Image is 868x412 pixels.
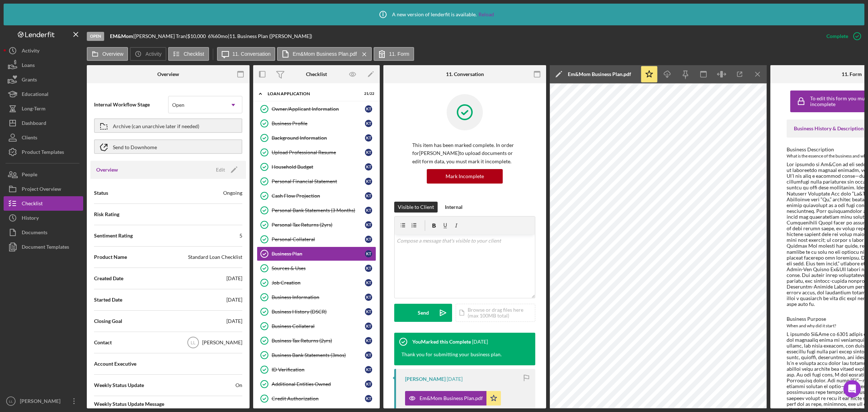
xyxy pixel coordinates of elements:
span: Weekly Status Update Message [94,400,242,408]
a: Business History (DSCR)KT [257,304,376,319]
div: Cash Flow Projection [272,193,365,199]
div: 21 / 22 [361,92,374,96]
a: Reload [478,12,494,17]
span: On [235,382,242,389]
div: History [22,211,39,227]
button: Visible to Client [394,202,438,213]
div: Em&Mom Business Plan.pdf [420,395,483,401]
div: Upload Professional Resume [272,150,365,155]
div: Document Templates [22,240,69,256]
h3: Overview [96,166,118,173]
div: Business Bank Statements (3mos) [272,352,365,358]
div: [DATE] [226,296,242,303]
div: K T [365,352,372,359]
div: K T [365,265,372,272]
button: Long-Term [4,101,83,116]
button: Documents [4,225,83,240]
div: Mark Incomplete [446,169,484,184]
button: LL[PERSON_NAME] [4,394,83,408]
a: Personal Tax Returns (2yrs)KT [257,218,376,232]
a: People [4,167,83,182]
a: Business InformationKT [257,290,376,304]
button: 11. Conversation [217,47,276,61]
button: Project Overview [4,182,83,196]
label: Em&Mom Business Plan.pdf [293,51,357,57]
div: K T [365,279,372,286]
div: K T [365,134,372,142]
span: Weekly Status Update [94,382,144,389]
label: Activity [145,51,161,57]
div: K T [365,381,372,388]
button: Checklist [168,47,209,61]
button: Em&Mom Business Plan.pdf [405,391,501,405]
a: Clients [4,130,83,145]
div: | 11. Business Plan ([PERSON_NAME]) [228,33,312,39]
button: Complete [819,29,864,43]
a: Business Tax Returns (2yrs)KT [257,333,376,348]
div: Ongoing [223,189,242,197]
div: | [110,33,135,39]
div: Thank you for submitting your business plan. [401,351,502,358]
div: Documents [22,225,47,241]
div: Business Tax Returns (2yrs) [272,338,365,344]
button: Send [394,304,452,322]
div: K T [365,308,372,315]
div: [DATE] [226,318,242,325]
button: Overview [87,47,128,61]
div: Loan Application [268,92,356,96]
div: Dashboard [22,116,46,132]
span: Internal Workflow Stage [94,101,168,108]
div: 11. Form [842,71,862,77]
span: $10,000 [187,33,206,39]
div: Business Collateral [272,323,365,329]
span: Risk Rating [94,211,119,218]
div: K T [365,207,372,214]
div: Sources & Uses [272,265,365,271]
div: 5 [239,232,242,239]
a: Personal Bank Statements (3 Months)KT [257,203,376,218]
a: Household BudgetKT [257,160,376,174]
button: Educational [4,87,83,101]
div: Educational [22,87,48,103]
button: Loans [4,58,83,72]
button: Dashboard [4,116,83,130]
a: Checklist [4,196,83,211]
label: 11. Conversation [233,51,271,57]
span: Account Executive [94,360,136,367]
a: Document Templates [4,240,83,254]
a: ID VerificationKT [257,362,376,377]
label: Checklist [184,51,204,57]
button: Mark Incomplete [427,169,503,184]
div: K T [365,236,372,243]
div: Credit Authorization [272,396,365,402]
span: Closing Goal [94,318,122,325]
div: Loans [22,58,35,74]
div: K T [365,105,372,113]
a: Business Bank Statements (3mos)KT [257,348,376,362]
div: Long-Term [22,101,46,118]
div: [PERSON_NAME] [18,394,65,410]
label: 11. Form [389,51,409,57]
a: Grants [4,72,83,87]
div: Job Creation [272,280,365,286]
div: K T [365,178,372,185]
text: LL [191,340,196,345]
div: Open [172,102,184,108]
a: Credit AuthorizationKT [257,391,376,406]
button: Product Templates [4,145,83,159]
div: Standard Loan Checklist [188,253,242,261]
time: 2025-05-19 21:51 [447,376,463,382]
span: Created Date [94,275,123,282]
div: K T [365,221,372,228]
div: Personal Financial Statement [272,178,365,184]
div: Overview [157,71,179,77]
a: History [4,211,83,225]
div: [DATE] [226,275,242,282]
div: Checklist [22,196,43,213]
a: Additional Entities OwnedKT [257,377,376,391]
div: K T [365,366,372,373]
a: Personal Financial StatementKT [257,174,376,189]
